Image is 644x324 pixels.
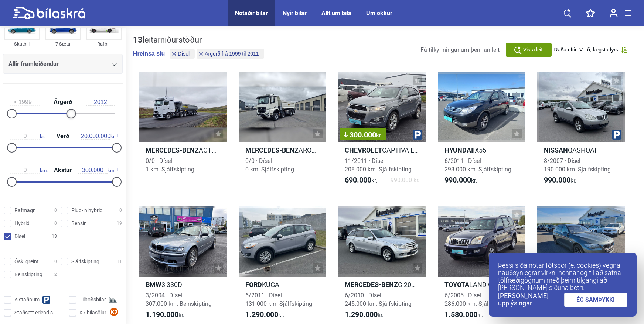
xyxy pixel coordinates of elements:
[544,157,611,173] span: 8/2007 · Dísel 190.000 km. Sjálfskipting
[239,146,327,154] h2: AROCS 4051
[4,40,40,48] div: Skutbíll
[444,310,483,319] span: kr.
[239,72,327,191] a: Mercedes-BenzAROCS 40510/0 · Dísel0 km. Sjálfskipting
[345,310,384,319] span: kr.
[245,157,294,173] span: 0/0 · Dísel 0 km. Sjálfskipting
[10,167,48,174] span: km.
[245,292,312,307] span: 6/2011 · Dísel 131.000 km. Sjálfskipting
[420,46,500,53] span: Fá tilkynningar um þennan leit
[245,310,284,319] span: kr.
[444,310,477,319] b: 1.580.000
[52,233,57,240] span: 13
[498,262,627,291] p: Þessi síða notar fótspor (e. cookies) vegna nauðsynlegrar virkni hennar og til að safna tölfræðig...
[54,220,57,227] span: 0
[146,292,212,307] span: 3/2004 · Dísel 307.000 km. Beinskipting
[170,49,195,59] button: Dísel
[444,281,469,288] b: Toyota
[610,9,618,18] img: user-login.svg
[498,292,564,307] a: [PERSON_NAME] upplýsingar
[438,146,526,154] h2: IX55
[14,271,42,278] span: Beinskipting
[544,146,568,154] b: Nissan
[438,280,526,289] h2: LAND CRUISER 120
[537,146,625,154] h2: QASHQAI
[245,146,299,154] b: Mercedes-Benz
[45,40,81,48] div: 7 Sæta
[376,132,382,139] span: kr.
[146,281,161,288] b: BMW
[133,50,165,57] button: Hreinsa síu
[444,146,473,154] b: Hyundai
[139,280,227,289] h2: 3 330D
[117,220,122,227] span: 19
[283,10,307,17] a: Nýir bílar
[444,176,471,184] b: 990.000
[55,133,71,139] span: Verð
[146,157,194,173] span: 0/0 · Dísel 1 km. Sjálfskipting
[444,157,511,173] span: 6/2011 · Dísel 293.000 km. Sjálfskipting
[71,258,99,265] span: Sjálfskipting
[14,258,39,265] span: Óskilgreint
[239,280,327,289] h2: KUGA
[345,157,412,173] span: 11/2011 · Dísel 208.000 km. Sjálfskipting
[10,133,45,140] span: kr.
[523,46,543,54] span: Vista leit
[79,309,106,317] span: K7 bílasölur
[133,35,143,44] b: 13
[245,310,278,319] b: 1.290.000
[564,293,628,307] a: ÉG SAMÞYKKI
[321,10,351,17] a: Allt um bíla
[537,72,625,191] a: NissanQASHQAI8/2007 · Dísel190.000 km. Sjálfskipting990.000kr.
[81,133,115,140] span: kr.
[197,49,264,59] button: Árgerð frá 1999 til 2011
[119,207,122,214] span: 0
[146,310,178,319] b: 1.190.000
[178,51,190,56] span: Dísel
[52,167,74,173] span: Akstur
[14,296,40,304] span: Á staðnum
[54,258,57,265] span: 0
[146,310,184,319] span: kr.
[345,176,377,185] span: kr.
[345,281,398,288] b: Mercedes-Benz
[71,220,87,227] span: Bensín
[8,59,59,69] span: Allir framleiðendur
[14,220,30,227] span: Hybrid
[52,99,74,105] span: Árgerð
[338,72,426,191] a: 300.000kr.ChevroletCAPTIVA LUX11/2011 · Dísel208.000 km. Sjálfskipting690.000kr.990.000 kr.
[338,280,426,289] h2: C 200 CDI
[133,35,266,45] div: leitarniðurstöður
[139,146,227,154] h2: ACTROS
[245,281,262,288] b: Ford
[345,292,412,307] span: 6/2010 · Dísel 245.000 km. Sjálfskipting
[544,176,570,184] b: 990.000
[344,131,382,138] span: 300.000
[54,207,57,214] span: 0
[235,10,268,17] a: Notaðir bílar
[413,130,422,140] img: parking.png
[139,72,227,191] a: Mercedes-BenzACTROS0/0 · Dísel1 km. Sjálfskipting
[71,207,103,214] span: Plug-in hybrid
[345,146,382,154] b: Chevrolet
[14,233,25,240] span: Dísel
[14,309,53,317] span: Staðsett erlendis
[117,258,122,265] span: 11
[54,271,57,278] span: 2
[338,146,426,154] h2: CAPTIVA LUX
[554,47,620,53] span: Raða eftir: Verð, lægsta fyrst
[86,40,122,48] div: Rafbíll
[14,207,36,214] span: Rafmagn
[205,51,259,56] span: Árgerð frá 1999 til 2011
[554,47,627,53] button: Raða eftir: Verð, lægsta fyrst
[444,176,477,185] span: kr.
[612,130,621,140] img: parking.png
[438,72,526,191] a: HyundaiIX556/2011 · Dísel293.000 km. Sjálfskipting990.000kr.
[444,292,511,307] span: 6/2005 · Dísel 286.000 km. Sjálfskipting
[544,176,576,185] span: kr.
[146,146,199,154] b: Mercedes-Benz
[366,10,392,17] a: Um okkur
[345,310,378,319] b: 1.290.000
